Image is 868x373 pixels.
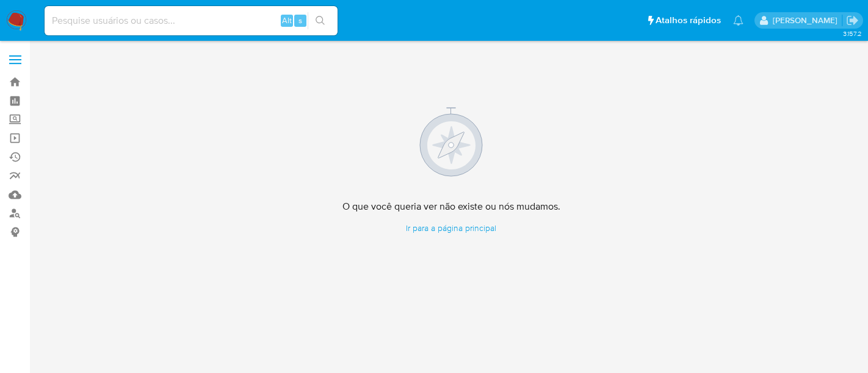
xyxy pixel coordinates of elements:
a: Notificações [733,15,743,26]
input: Pesquise usuários ou casos... [45,13,338,29]
span: Alt [282,15,292,26]
span: Atalhos rápidos [656,14,721,27]
span: s [298,15,302,26]
h4: O que você queria ver não existe ou nós mudamos. [342,201,560,213]
button: search-icon [308,12,333,29]
a: Sair [846,14,859,27]
p: erico.trevizan@mercadopago.com.br [773,15,842,26]
a: Ir para a página principal [342,222,560,234]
